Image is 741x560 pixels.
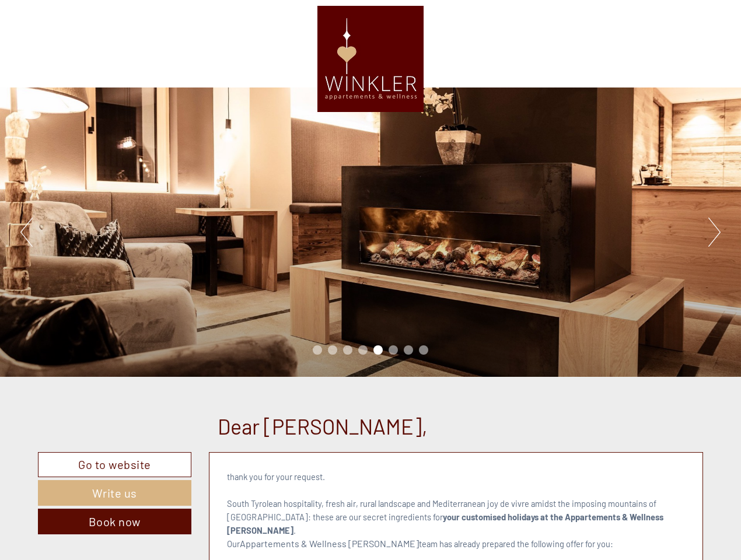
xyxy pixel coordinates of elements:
[419,538,613,549] span: team has already prepared the following offer for you:
[20,218,33,247] button: Previous
[218,415,428,438] h1: Dear [PERSON_NAME],
[708,218,721,247] button: Next
[395,302,459,328] button: Send
[38,452,191,477] a: Go to website
[38,509,191,534] a: Book now
[227,512,663,535] strong: your customised holidays at the Appartements & Wellness [PERSON_NAME]
[208,9,251,29] div: [DATE]
[38,480,191,506] a: Write us
[18,34,141,43] div: Appartements & Wellness [PERSON_NAME]
[227,471,663,548] span: thank you for your request. South Tyrolean hospitality, fresh air, rural landscape and Mediterran...
[9,32,146,67] div: Hello, how can we help you?
[18,57,141,65] small: 03:06
[227,470,686,550] p: Appartements & Wellness [PERSON_NAME]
